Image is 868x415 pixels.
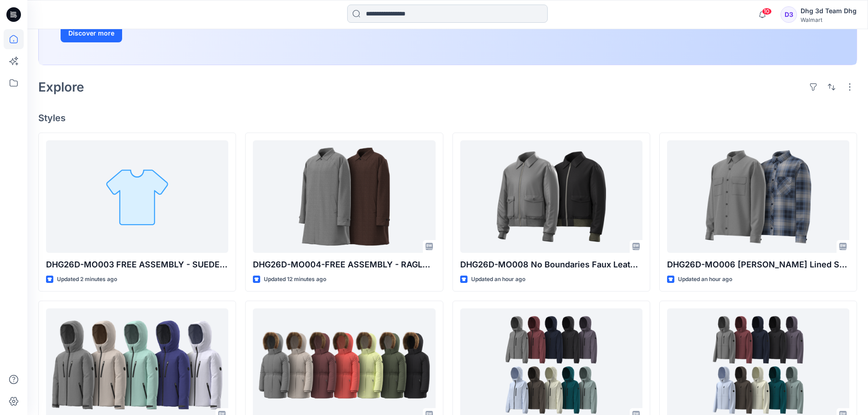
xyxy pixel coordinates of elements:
a: DHG26D-MO006 George Fleece Lined Shirt Jacket Opt. 1 [667,140,849,253]
div: D3 [781,6,797,23]
h2: Explore [38,80,84,94]
a: DHG26D-MO008 No Boundaries Faux Leather Jacket [460,140,642,253]
p: DHG26D-MO008 No Boundaries Faux Leather Jacket [460,258,642,271]
div: Dhg 3d Team Dhg [801,5,857,16]
p: DHG26D-MO006 [PERSON_NAME] Lined Shirt Jacket Opt. 1 [667,258,849,271]
a: DHG26D-MO004-FREE ASSEMBLY - RAGLAN LONG COAT [253,140,435,253]
a: Discover more [61,24,266,42]
p: Updated 12 minutes ago [264,275,326,284]
p: DHG26D-MO003 FREE ASSEMBLY - SUEDE JACKET [46,258,228,271]
h4: Styles [38,113,857,123]
span: 10 [762,8,772,15]
p: Updated an hour ago [678,275,732,284]
a: DHG26D-MO003 FREE ASSEMBLY - SUEDE JACKET [46,140,228,253]
p: Updated an hour ago [471,275,525,284]
button: Discover more [61,24,122,42]
p: Updated 2 minutes ago [57,275,117,284]
p: DHG26D-MO004-FREE ASSEMBLY - RAGLAN LONG COAT [253,258,435,271]
div: Walmart [801,16,857,23]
